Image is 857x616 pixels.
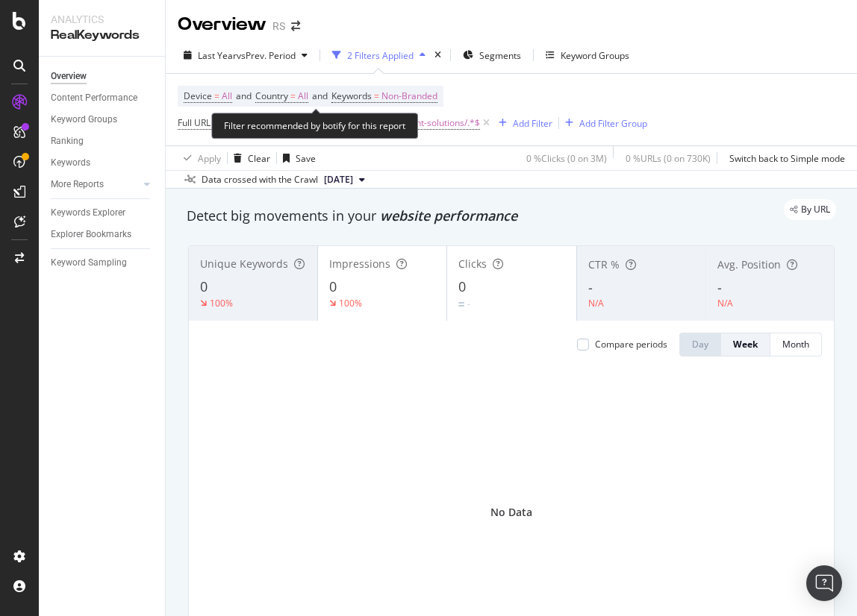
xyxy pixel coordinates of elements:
span: Non-Branded [381,86,437,107]
div: 100% [210,297,233,309]
span: 0 [329,277,337,295]
button: Apply [178,146,221,170]
div: arrow-right-arrow-left [291,21,300,31]
button: [DATE] [318,171,371,189]
span: Keywords [331,89,372,102]
div: Week [733,338,758,351]
span: and [312,89,328,102]
span: and [236,89,252,102]
div: Ranking [51,133,84,149]
div: More Reports [51,177,104,192]
button: Add Filter [493,114,552,132]
div: Data crossed with the Crawl [202,173,318,186]
div: Compare periods [595,338,667,351]
a: Keywords Explorer [51,205,155,221]
span: Segments [479,49,521,62]
a: Keyword Groups [51,112,155,128]
span: All [222,86,232,107]
div: 100% [339,297,362,309]
div: Overview [51,69,87,84]
button: Switch back to Simple mode [723,146,845,170]
span: 2025 Aug. 30th [324,173,353,186]
div: Keyword Groups [51,112,117,128]
div: Day [692,338,708,351]
button: Day [679,333,721,356]
span: - [588,278,593,296]
span: CTR % [588,257,620,271]
a: Ranking [51,133,155,149]
div: Explorer Bookmarks [51,227,131,242]
div: 0 % URLs ( 0 on 730K ) [626,152,711,165]
span: Full URL [178,116,211,129]
span: 0 [458,277,466,295]
img: Equal [458,302,464,307]
span: 0 [200,277,208,295]
div: N/A [588,297,604,309]
span: Clicks [458,257,487,271]
a: Overview [51,69,155,84]
button: Last YearvsPrev. Period [178,43,314,67]
div: Save [296,152,316,165]
div: legacy label [784,199,836,220]
div: 2 Filters Applied [347,49,414,62]
div: Content Performance [51,90,137,106]
div: Clear [248,152,270,165]
div: Keyword Sampling [51,255,127,271]
button: Week [721,333,770,356]
div: Switch back to Simple mode [729,152,845,165]
div: Add Filter Group [579,117,647,130]
div: RS [272,19,285,34]
button: Month [770,333,822,356]
div: Overview [178,12,267,37]
span: - [717,278,722,296]
a: Keywords [51,155,155,171]
button: Keyword Groups [540,43,635,67]
span: All [298,86,308,107]
span: Last Year [198,49,237,62]
span: = [214,89,219,102]
div: 0 % Clicks ( 0 on 3M ) [526,152,607,165]
a: Content Performance [51,90,155,106]
a: Explorer Bookmarks [51,227,155,242]
span: Device [184,89,212,102]
button: Clear [228,146,270,170]
div: N/A [717,297,733,309]
div: Analytics [51,12,153,27]
span: Unique Keywords [200,257,288,271]
button: Add Filter Group [559,114,647,132]
div: times [431,48,444,63]
span: Avg. Position [717,257,781,271]
div: RealKeywords [51,27,153,44]
span: Country [255,89,288,102]
button: Segments [457,43,527,67]
div: Keyword Groups [561,49,629,62]
button: Save [277,146,316,170]
a: Keyword Sampling [51,255,155,271]
span: = [290,89,296,102]
div: Filter recommended by botify for this report [211,113,418,139]
span: vs Prev. Period [237,49,296,62]
div: Keywords [51,155,90,171]
div: Keywords Explorer [51,205,125,221]
span: By URL [801,205,830,214]
span: Impressions [329,257,390,271]
div: Month [782,338,809,351]
span: = [374,89,379,102]
div: No Data [490,505,532,520]
a: More Reports [51,177,140,192]
div: Open Intercom Messenger [806,565,842,601]
div: - [467,298,470,310]
div: Apply [198,152,221,165]
div: Add Filter [513,117,552,130]
button: 2 Filters Applied [326,43,431,67]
